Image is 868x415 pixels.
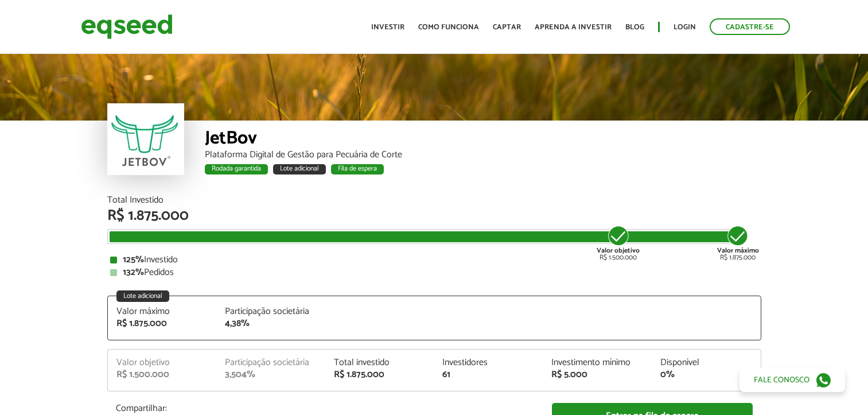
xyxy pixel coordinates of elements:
[597,245,640,256] strong: Valor objetivo
[116,370,208,379] div: R$ 1.500.000
[116,290,169,302] div: Lote adicional
[107,208,761,223] div: R$ 1.875.000
[442,358,534,367] div: Investidores
[674,24,696,31] a: Login
[110,268,758,277] div: Pedidos
[551,370,643,379] div: R$ 5.000
[331,164,384,174] div: Fila de espera
[597,224,640,261] div: R$ 1.500.000
[717,224,759,261] div: R$ 1.875.000
[107,196,761,205] div: Total Investido
[123,265,144,280] strong: 132%
[116,358,208,367] div: Valor objetivo
[739,368,845,392] a: Fale conosco
[81,11,173,42] img: EqSeed
[116,307,208,316] div: Valor máximo
[205,150,761,160] div: Plataforma Digital de Gestão para Pecuária de Corte
[225,370,317,379] div: 3,504%
[225,358,317,367] div: Participação societária
[710,18,790,35] a: Cadastre-se
[418,24,479,31] a: Como funciona
[273,164,326,174] div: Lote adicional
[225,319,317,328] div: 4,38%
[116,403,535,414] p: Compartilhar:
[535,24,612,31] a: Aprenda a investir
[225,307,317,316] div: Participação societária
[551,358,643,367] div: Investimento mínimo
[717,245,759,256] strong: Valor máximo
[442,370,534,379] div: 61
[205,164,268,174] div: Rodada garantida
[110,255,758,265] div: Investido
[116,319,208,328] div: R$ 1.875.000
[493,24,521,31] a: Captar
[334,370,426,379] div: R$ 1.875.000
[371,24,404,31] a: Investir
[660,358,752,367] div: Disponível
[205,129,761,150] div: JetBov
[625,24,644,31] a: Blog
[123,252,144,267] strong: 125%
[334,358,426,367] div: Total investido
